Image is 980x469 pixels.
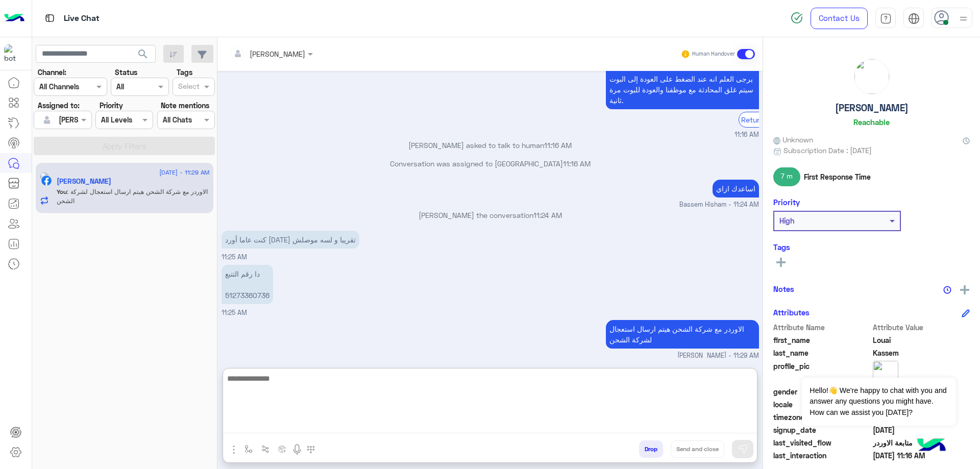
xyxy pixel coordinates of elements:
h5: Louai Kassem [57,177,111,186]
h6: Tags [773,242,970,252]
span: Subscription Date : [DATE] [783,145,872,156]
span: last_interaction [773,450,871,461]
img: picture [40,172,49,181]
span: Bassem Hisham - 11:24 AM [679,200,759,210]
span: [PERSON_NAME] - 11:29 AM [677,351,759,361]
img: select flow [244,445,253,453]
span: first_name [773,335,871,345]
span: 2024-09-29T12:43:46.305Z [873,425,970,435]
span: profile_pic [773,361,871,384]
span: 11:16 AM [734,130,759,140]
img: tab [43,12,56,24]
span: locale [773,399,871,410]
span: 11:16 AM [563,159,591,168]
span: search [137,48,149,60]
p: 26/8/2025, 11:16 AM [606,48,759,109]
img: tab [880,13,892,24]
p: 26/8/2025, 11:29 AM [606,320,759,349]
span: Attribute Value [873,322,970,333]
img: send attachment [228,443,240,456]
span: signup_date [773,425,871,435]
span: 11:16 AM [544,141,572,150]
img: spinner [791,12,803,24]
button: search [131,45,156,67]
img: Logo [4,8,24,29]
img: Trigger scenario [261,445,269,453]
p: Conversation was assigned to [GEOGRAPHIC_DATA] [222,158,759,169]
img: notes [943,286,951,294]
img: Facebook [41,176,52,186]
img: hulul-logo.png [914,428,949,464]
span: الاوردر مع شركة الشحن هيتم ارسال استعجال لشركة الشحن [57,188,208,205]
p: 26/8/2025, 11:25 AM [222,265,273,304]
img: make a call [307,446,315,454]
h6: Reachable [853,117,890,127]
span: 11:25 AM [222,253,247,261]
label: Status [115,67,137,78]
h6: Attributes [773,308,810,317]
p: 26/8/2025, 11:25 AM [222,231,359,249]
div: Select [177,81,200,94]
a: tab [875,8,896,29]
a: Contact Us [811,8,868,29]
span: 2025-08-26T08:16:36.523Z [873,450,970,461]
span: Kassem [873,348,970,358]
button: Trigger scenario [257,440,274,457]
span: gender [773,386,871,397]
button: Drop [639,440,663,458]
label: Channel: [38,67,66,78]
h6: Priority [773,198,800,207]
img: send message [738,444,748,454]
label: Priority [100,100,123,111]
label: Tags [177,67,192,78]
img: tab [908,13,920,24]
small: Human Handover [692,50,735,58]
span: Attribute Name [773,322,871,333]
span: متابعة الاوردر [873,437,970,448]
span: 7 m [773,167,800,186]
img: profile [957,12,970,25]
button: Send and close [671,440,724,458]
img: 713415422032625 [4,44,22,63]
span: [DATE] - 11:29 AM [159,168,209,177]
p: [PERSON_NAME] the conversation [222,210,759,220]
div: Return to Bot [739,112,787,128]
p: 26/8/2025, 11:24 AM [713,180,759,198]
img: send voice note [291,443,303,456]
span: 11:24 AM [533,211,562,219]
img: add [960,285,969,294]
label: Assigned to: [38,100,80,111]
span: First Response Time [804,171,871,182]
span: Louai [873,335,970,345]
img: create order [278,445,286,453]
img: picture [854,59,889,94]
button: create order [274,440,291,457]
h5: [PERSON_NAME] [835,102,909,114]
span: 11:25 AM [222,309,247,316]
span: last_visited_flow [773,437,871,448]
button: select flow [240,440,257,457]
h6: Notes [773,284,794,293]
span: Hello!👋 We're happy to chat with you and answer any questions you might have. How can we assist y... [802,378,955,426]
img: defaultAdmin.png [40,113,54,127]
p: Live Chat [64,12,100,26]
span: timezone [773,412,871,423]
button: Apply Filters [34,137,215,155]
span: You [57,188,67,195]
span: Unknown [773,134,813,145]
p: [PERSON_NAME] asked to talk to human [222,140,759,151]
span: last_name [773,348,871,358]
label: Note mentions [161,100,209,111]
